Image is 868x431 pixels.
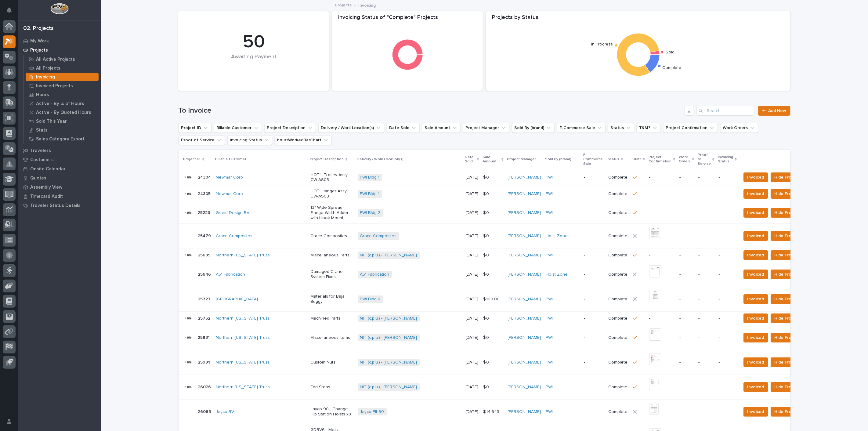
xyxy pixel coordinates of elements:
button: Invoiced [743,231,768,241]
p: $ 0 [483,271,490,277]
a: Timecard Audit [18,192,101,201]
span: Invoiced [747,174,764,181]
p: $ 0 [483,190,490,197]
p: Jayco 90 - Change Flip Station Hoists x3 [311,407,353,417]
p: Sold This Year [36,119,67,124]
p: - [679,316,693,321]
p: Complete [609,335,628,340]
p: - [698,272,714,277]
button: Invoicing Status [227,135,272,145]
button: T&M? [637,123,661,133]
p: $ 0 [483,252,490,258]
p: Onsite Calendar [30,166,66,172]
p: Projects [30,48,48,53]
p: Customers [30,157,54,163]
text: Sold [666,50,675,55]
span: Invoiced [747,209,764,216]
p: 25479 [198,232,212,239]
p: - [719,234,736,239]
p: Damaged Crane System Fixes [311,269,353,280]
p: [DATE] [466,253,479,258]
p: All Projects [36,66,60,71]
span: Invoiced [747,408,764,415]
p: $ 0 [483,334,490,340]
a: Newmar Corp [216,175,243,180]
a: [PERSON_NAME] [508,210,541,215]
button: Invoiced [743,294,768,304]
p: 25752 [198,315,212,321]
p: Stats [36,128,48,133]
a: Grand Design RV [216,210,250,215]
p: - [649,175,675,180]
p: - [584,234,604,239]
p: Invoicing [36,74,55,80]
p: 26085 [198,408,212,415]
p: 25831 [198,334,211,340]
span: Hide From List [775,232,803,240]
p: [DATE] [466,272,479,277]
p: - [719,409,736,415]
p: - [698,385,714,390]
span: Hide From List [775,174,803,181]
span: Invoiced [747,334,764,341]
p: 24304 [198,174,212,180]
p: $ 100.00 [483,295,501,302]
button: Hide From List [771,250,807,260]
button: hoursWorkedBarChart [275,135,332,145]
tr: 2583125831 Northern [US_STATE] Truss Miscellaneous ItemsNIT (c.p.u.) - [PERSON_NAME] [DATE]$ 0$ 0... [179,325,817,350]
span: Hide From List [775,190,803,197]
button: Hide From List [771,407,807,417]
a: [PERSON_NAME] [508,409,541,415]
p: Grace Composites [311,234,353,239]
p: Travelers [30,148,51,154]
button: Work Orders [720,123,758,133]
p: $ 14,643.00 [483,408,504,415]
button: Invoiced [743,382,768,392]
span: Invoiced [747,359,764,366]
p: - [649,210,675,215]
p: Complete [609,409,628,415]
p: [DATE] [466,191,479,197]
a: Northern [US_STATE] Truss [216,316,270,321]
a: Travelers [18,146,101,155]
p: Invoicing Status [718,154,733,165]
p: Complete [609,253,628,258]
p: Traveler Status Details [30,203,81,208]
a: PWI Bldg 4 [360,297,381,302]
a: PWI [546,385,553,390]
button: Billable Customer [214,123,262,133]
span: Invoiced [747,252,764,259]
a: Invoicing [24,73,101,81]
p: - [679,385,693,390]
text: Complete [663,66,682,70]
p: - [698,360,714,365]
a: Northern [US_STATE] Truss [216,253,270,258]
p: 25639 [198,252,212,258]
a: Active - By Quoted Hours [24,108,101,117]
p: - [679,175,693,180]
p: - [719,316,736,321]
p: HOT!! Trolley Assy. CW-AS05 [311,172,353,183]
a: Sold This Year [24,117,101,125]
input: Search [696,106,754,116]
p: - [649,191,675,197]
p: My Work [30,38,49,44]
p: Complete [609,272,628,277]
p: 25646 [198,271,212,277]
span: Hide From List [775,295,803,303]
p: $ 0 [483,174,490,180]
a: All Projects [24,64,101,72]
button: Hide From List [771,333,807,342]
p: Miscellaneous Items [311,335,353,340]
p: - [649,316,675,321]
p: Project Confirmation [649,154,672,165]
a: PWI Bldg 1 [360,175,380,180]
p: Invoiced Projects [36,83,73,89]
p: $ 0 [483,209,490,215]
a: [GEOGRAPHIC_DATA] [216,297,258,302]
a: PWI [546,316,553,321]
p: - [698,316,714,321]
button: Hide From List [771,313,807,323]
a: NIT (c.p.u.) - [PERSON_NAME] [360,316,417,321]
